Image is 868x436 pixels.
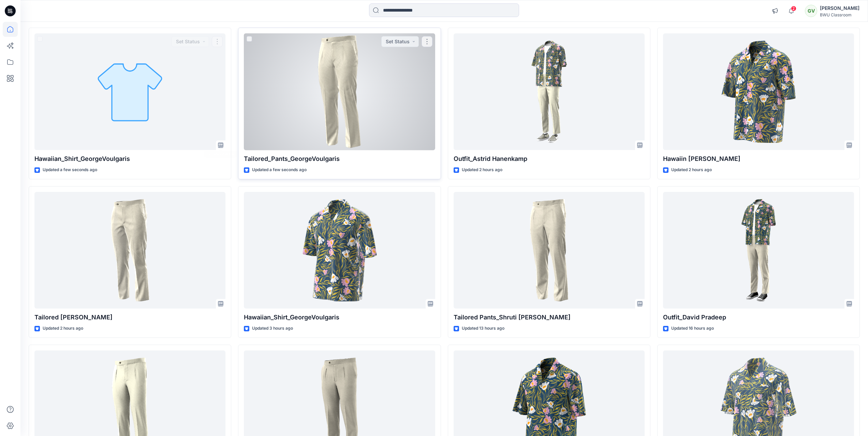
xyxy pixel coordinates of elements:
p: Updated a few seconds ago [252,166,307,174]
p: Outfit_Astrid Hanenkamp [454,154,645,164]
div: [PERSON_NAME] [820,4,859,12]
a: Hawaiian_Shirt_GeorgeVoulgaris [244,192,435,309]
p: Tailored [PERSON_NAME] [34,313,225,322]
p: Hawaiian_Shirt_GeorgeVoulgaris [244,313,435,322]
span: 2 [791,6,796,11]
p: Updated 13 hours ago [462,325,504,332]
p: Hawaiin [PERSON_NAME] [663,154,854,164]
p: Updated 3 hours ago [252,325,293,332]
p: Updated a few seconds ago [43,166,97,174]
a: Hawaiin Shirt_Devmini De Silva [663,33,854,150]
div: BWU Classroom [820,12,859,17]
p: Updated 16 hours ago [671,325,714,332]
p: Updated 2 hours ago [43,325,83,332]
p: Tailored_Pants_GeorgeVoulgaris [244,154,435,164]
p: Updated 2 hours ago [671,166,712,174]
a: Hawaiian_Shirt_GeorgeVoulgaris [34,33,225,150]
a: Tailored Pants_Devmini De Silva [34,192,225,309]
p: Updated 2 hours ago [462,166,502,174]
p: Tailored Pants_Shruti [PERSON_NAME] [454,313,645,322]
a: Tailored Pants_Shruti Rathor [454,192,645,309]
a: Outfit_David Pradeep [663,192,854,309]
div: GV [805,5,817,17]
a: Outfit_Astrid Hanenkamp [454,33,645,150]
p: Hawaiian_Shirt_GeorgeVoulgaris [34,154,225,164]
a: Tailored_Pants_GeorgeVoulgaris [244,33,435,150]
p: Outfit_David Pradeep [663,313,854,322]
